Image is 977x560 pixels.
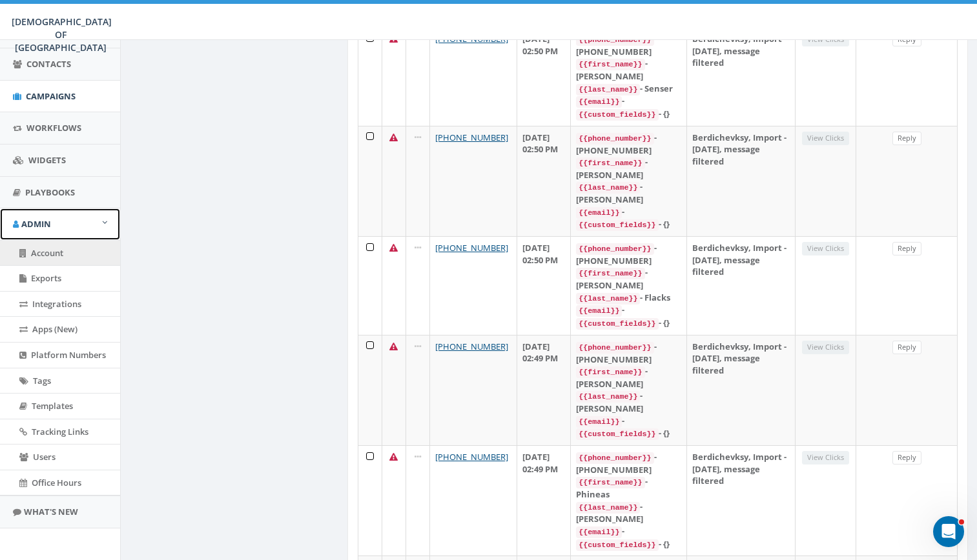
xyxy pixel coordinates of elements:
code: {{last_name}} [576,182,640,194]
div: - Phineas [576,475,681,500]
td: Berdichevksy, Import - [DATE], message filtered [687,236,796,335]
a: [PHONE_NUMBER] [435,451,508,463]
div: - {} [576,317,681,330]
code: {{first_name}} [576,157,644,169]
code: {{phone_number}} [576,133,653,145]
span: Campaigns [26,90,76,102]
code: {{last_name}} [576,391,640,403]
code: {{email}} [576,207,622,219]
code: {{phone_number}} [576,34,653,46]
div: - {} [576,538,681,551]
div: - [PERSON_NAME] [576,266,681,291]
code: {{first_name}} [576,366,644,378]
div: - [PHONE_NUMBER] [576,451,681,475]
div: - [576,304,681,317]
div: - {} [576,218,681,231]
span: Account [31,247,63,259]
code: {{custom_fields}} [576,539,658,551]
span: Apps (New) [32,323,77,335]
div: - [PHONE_NUMBER] [576,132,681,156]
div: - [576,95,681,108]
span: Playbooks [25,186,75,198]
div: - [576,415,681,428]
a: [PHONE_NUMBER] [435,341,508,352]
span: Widgets [28,154,66,166]
code: {{email}} [576,305,622,317]
div: - Senser [576,83,681,95]
code: {{phone_number}} [576,243,653,255]
div: - [PERSON_NAME] [576,57,681,82]
code: {{last_name}} [576,293,640,305]
span: Templates [32,400,73,412]
span: Office Hours [32,477,81,488]
code: {{phone_number}} [576,452,653,464]
span: Tags [33,375,51,386]
td: [DATE] 02:50 PM [517,126,571,236]
a: Reply [892,451,921,465]
div: - [576,206,681,219]
div: - [PERSON_NAME] [576,501,681,525]
div: - [PHONE_NUMBER] [576,33,681,57]
div: - [576,525,681,538]
div: - [PERSON_NAME] [576,181,681,205]
code: {{first_name}} [576,268,644,279]
code: {{phone_number}} [576,342,653,354]
code: {{first_name}} [576,59,644,70]
code: {{email}} [576,416,622,428]
td: Berdichevksy, Import - [DATE], message filtered [687,27,796,126]
code: {{custom_fields}} [576,318,658,330]
td: Berdichevksy, Import - [DATE], message filtered [687,126,796,236]
span: Users [33,451,56,463]
div: - Flacks [576,292,681,305]
code: {{custom_fields}} [576,219,658,231]
span: Platform Numbers [31,349,106,361]
span: Integrations [32,298,81,310]
td: [DATE] 02:49 PM [517,335,571,445]
code: {{email}} [576,526,622,538]
code: {{last_name}} [576,84,640,95]
a: [PHONE_NUMBER] [435,242,508,254]
span: Exports [31,272,61,284]
a: Reply [892,341,921,354]
span: What's New [24,506,78,517]
span: [DEMOGRAPHIC_DATA] OF [GEOGRAPHIC_DATA] [12,15,112,54]
td: [DATE] 02:49 PM [517,445,571,555]
code: {{custom_fields}} [576,109,658,121]
a: Reply [892,132,921,145]
a: Reply [892,242,921,255]
code: {{first_name}} [576,477,644,488]
div: - [PERSON_NAME] [576,156,681,181]
td: Berdichevksy, Import - [DATE], message filtered [687,445,796,555]
div: - [PERSON_NAME] [576,390,681,414]
div: - [PERSON_NAME] [576,365,681,390]
td: [DATE] 02:50 PM [517,236,571,335]
iframe: Intercom live chat [933,516,964,547]
span: Contacts [26,58,71,70]
a: [PHONE_NUMBER] [435,132,508,143]
code: {{last_name}} [576,502,640,514]
div: - {} [576,427,681,440]
div: - [PHONE_NUMBER] [576,341,681,365]
div: - {} [576,108,681,121]
td: [DATE] 02:50 PM [517,27,571,126]
span: Workflows [26,122,81,134]
td: Berdichevksy, Import - [DATE], message filtered [687,335,796,445]
span: Tracking Links [32,426,88,437]
div: - [PHONE_NUMBER] [576,242,681,266]
code: {{custom_fields}} [576,428,658,440]
span: Admin [21,218,51,230]
code: {{email}} [576,96,622,108]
